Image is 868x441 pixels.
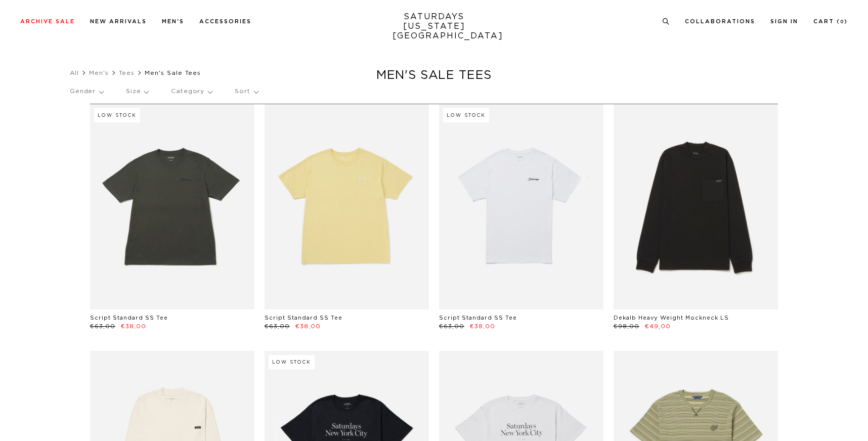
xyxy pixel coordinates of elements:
[265,324,290,329] span: €63,00
[119,70,135,76] a: Tees
[614,324,639,329] span: €98,00
[813,19,848,24] a: Cart (0)
[89,70,109,76] a: Men's
[126,80,148,103] p: Size
[90,315,168,321] a: Script Standard SS Tee
[470,324,495,329] span: €38,00
[840,20,844,24] small: 0
[121,324,146,329] span: €38,00
[145,70,201,76] span: Men's Sale Tees
[614,315,729,321] a: Dekalb Heavy Weight Mockneck LS
[265,315,342,321] a: Script Standard SS Tee
[439,315,517,321] a: Script Standard SS Tee
[90,324,115,329] span: €63,00
[70,80,103,103] p: Gender
[393,12,476,41] a: SATURDAYS[US_STATE][GEOGRAPHIC_DATA]
[90,19,147,24] a: New Arrivals
[20,19,75,24] a: Archive Sale
[162,19,184,24] a: Men's
[439,324,464,329] span: €63,00
[94,108,140,122] div: Low Stock
[171,80,212,103] p: Category
[70,70,79,76] a: All
[443,108,489,122] div: Low Stock
[770,19,798,24] a: Sign In
[199,19,251,24] a: Accessories
[295,324,321,329] span: €38,00
[235,80,257,103] p: Sort
[685,19,755,24] a: Collaborations
[645,324,671,329] span: €49,00
[269,355,315,369] div: Low Stock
